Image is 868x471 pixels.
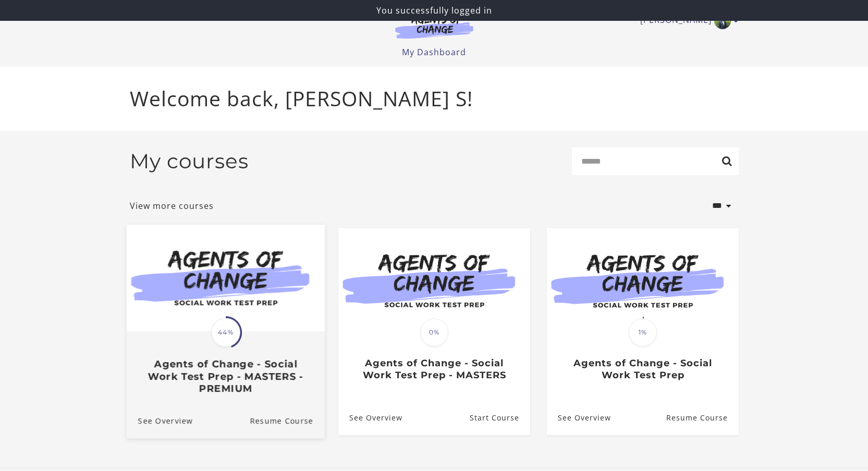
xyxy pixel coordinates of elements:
[211,318,240,347] span: 44%
[250,403,325,438] a: Agents of Change - Social Work Test Prep - MASTERS - PREMIUM: Resume Course
[130,83,739,114] p: Welcome back, [PERSON_NAME] S!
[138,358,313,394] h3: Agents of Change - Social Work Test Prep - MASTERS - PREMIUM
[4,4,864,17] p: You successfully logged in
[349,357,519,381] h3: Agents of Change - Social Work Test Prep - MASTERS
[130,149,249,173] h2: My courses
[384,15,484,39] img: Agents of Change Logo
[547,401,611,435] a: Agents of Change - Social Work Test Prep: See Overview
[640,13,733,29] a: Toggle menu
[130,200,214,212] a: View more courses
[469,401,530,435] a: Agents of Change - Social Work Test Prep - MASTERS: Resume Course
[420,318,448,346] span: 0%
[402,46,466,58] a: My Dashboard
[126,403,192,438] a: Agents of Change - Social Work Test Prep - MASTERS - PREMIUM: See Overview
[338,401,402,435] a: Agents of Change - Social Work Test Prep - MASTERS: See Overview
[666,401,738,435] a: Agents of Change - Social Work Test Prep: Resume Course
[629,318,657,346] span: 1%
[558,357,727,381] h3: Agents of Change - Social Work Test Prep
